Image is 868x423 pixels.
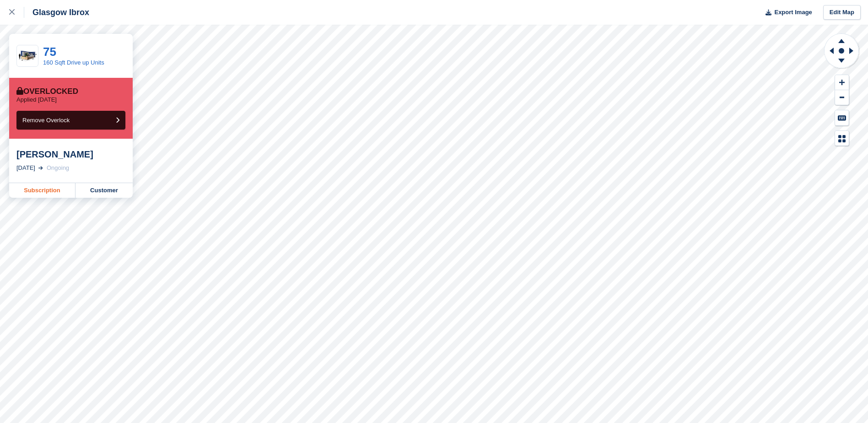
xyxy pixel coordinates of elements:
[774,8,812,17] span: Export Image
[75,183,133,198] a: Customer
[835,110,849,125] button: Keyboard Shortcuts
[38,166,43,170] img: arrow-right-light-icn-cde0832a797a2874e46488d9cf13f60e5c3a73dbe684e267c42b8395dfbc2abf.svg
[760,5,812,20] button: Export Image
[16,96,57,103] p: Applied [DATE]
[22,117,70,124] span: Remove Overlock
[16,163,35,173] div: [DATE]
[16,87,78,96] div: Overlocked
[835,90,849,105] button: Zoom Out
[835,131,849,146] button: Map Legend
[16,111,125,130] button: Remove Overlock
[9,183,75,198] a: Subscription
[823,5,861,20] a: Edit Map
[24,7,89,18] div: Glasgow Ibrox
[43,45,56,59] a: 75
[43,59,104,66] a: 160 Sqft Drive up Units
[17,48,38,64] img: 20-ft-container%20(2).jpg
[835,75,849,90] button: Zoom In
[16,149,125,160] div: [PERSON_NAME]
[47,163,69,173] div: Ongoing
